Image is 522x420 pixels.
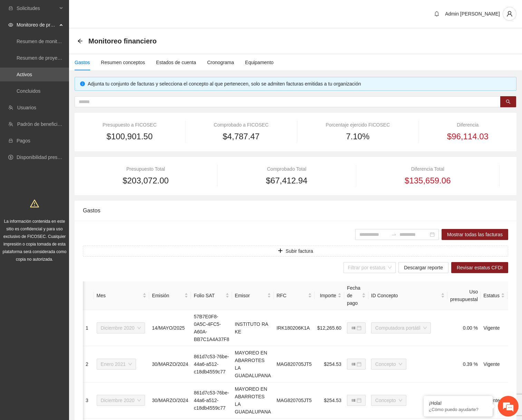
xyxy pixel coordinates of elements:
[447,382,481,419] td: 0.39 %
[232,346,274,382] td: MAYOREO EN ABARROTES LA GUADALUPANA
[235,292,266,299] span: Emisor
[481,382,507,419] td: Vigente
[75,59,90,66] div: Gastos
[8,6,13,11] span: inbox
[365,165,491,173] div: Diferencia Total
[368,281,447,310] th: ID Concepto
[156,59,196,66] div: Estados de cuenta
[80,81,85,86] span: info-circle
[451,262,508,273] button: Revisar estatus CFDI
[149,346,191,382] td: 30/MARZO/2024
[94,281,149,310] th: Mes
[191,310,232,346] td: 57B7E0F8-0A5C-4FC5-A60A-BB7C1A4A37F8
[432,11,442,17] span: bell
[83,201,508,220] div: Gastos
[17,39,67,44] a: Resumen de monitoreo
[88,36,157,47] span: Monitoreo financiero
[447,231,503,238] span: Mostrar todas las facturas
[391,232,397,237] span: swap-right
[481,281,507,310] th: Estatus
[101,395,141,406] span: Diciembre 2020
[191,346,232,382] td: 861d7c53-76be-44a6-a512-c18db4559c77
[123,174,168,187] span: $203,072.00
[391,232,397,237] span: to
[3,219,67,262] span: La información contenida en este sitio es confidencial y para uso exclusivo de FICOSEC. Cualquier...
[194,292,224,299] span: Folio SAT
[457,264,503,271] span: Revisar estatus CFDI
[317,292,336,299] span: Importe
[315,382,344,419] td: $254.53
[17,18,57,32] span: Monitoreo de proyectos
[17,154,76,160] a: Disponibilidad presupuestal
[191,281,232,310] th: Folio SAT
[503,11,516,17] span: user
[17,105,36,110] a: Usuarios
[83,165,209,173] div: Presupuesto Total
[442,229,508,240] button: Mostrar todas las facturas
[405,174,451,187] span: $135,659.06
[83,382,94,419] td: 3
[306,121,409,129] div: Porcentaje ejercido FICOSEC
[278,248,283,254] span: plus
[149,382,191,419] td: 30/MARZO/2024
[447,130,489,143] span: $96,114.03
[344,281,368,310] th: Fecha de pago
[286,247,313,255] span: Subir factura
[447,346,481,382] td: 0.39 %
[277,292,307,299] span: RFC
[500,96,516,107] button: search
[83,346,94,382] td: 2
[232,281,274,310] th: Emisor
[107,130,153,143] span: $100,901.50
[232,382,274,419] td: MAYOREO EN ABARROTES LA GUADALUPANA
[375,395,402,406] span: Concepto
[101,323,141,333] span: Diciembre 2020
[77,38,83,44] div: Back
[506,99,511,105] span: search
[17,88,40,94] a: Concluidos
[429,400,487,406] div: ¡Hola!
[232,310,274,346] td: INSTITUTO RA KE
[17,55,90,61] a: Resumen de proyectos aprobados
[149,310,191,346] td: 14/MAYO/2025
[149,281,191,310] th: Emisión
[30,199,39,208] span: warning
[274,310,315,346] td: IRK180206K1A
[88,80,511,88] div: Adjunta tu conjunto de facturas y selecciona el concepto al que pertenecen, solo se admiten factu...
[191,382,232,419] td: 861d7c53-76be-44a6-a512-c18db4559c77
[83,121,176,129] div: Presupuesto a FICOSEC
[274,346,315,382] td: MAG820705JT5
[315,346,344,382] td: $254.53
[483,292,500,299] span: Estatus
[77,38,83,44] span: arrow-left
[83,246,508,257] button: plusSubir factura
[447,310,481,346] td: 0.00 %
[398,262,448,273] button: Descargar reporte
[346,130,369,143] span: 7.10%
[101,359,132,369] span: Enero 2021
[17,72,32,77] a: Activos
[245,59,274,66] div: Equipamento
[101,59,145,66] div: Resumen conceptos
[274,281,315,310] th: RFC
[481,346,507,382] td: Vigente
[431,8,442,19] button: bell
[347,284,360,307] span: Fecha de pago
[404,264,443,271] span: Descargar reporte
[17,1,57,15] span: Solicitudes
[371,292,439,299] span: ID Concepto
[97,292,142,299] span: Mes
[447,281,481,310] th: Uso presupuestal
[375,359,402,369] span: Concepto
[17,121,68,127] a: Padrón de beneficiarios
[503,7,516,21] button: user
[194,121,288,129] div: Comprobado a FICOSEC
[445,11,500,17] span: Admin [PERSON_NAME]
[266,174,307,187] span: $67,412.94
[223,130,260,143] span: $4,787.47
[207,59,234,66] div: Cronograma
[427,121,508,129] div: Diferencia
[274,382,315,419] td: MAG820705JT5
[315,281,344,310] th: Importe
[226,165,347,173] div: Comprobado Total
